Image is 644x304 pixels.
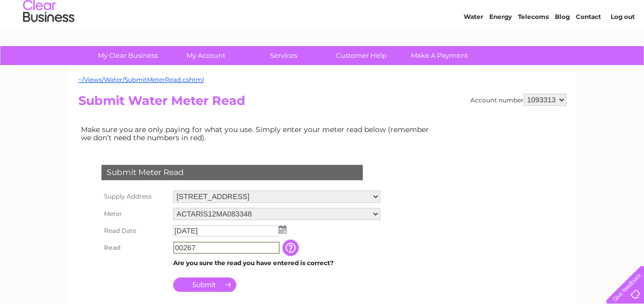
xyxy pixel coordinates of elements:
th: Read [99,239,171,256]
td: Are you sure the read you have entered is correct? [171,256,383,270]
a: Services [241,46,326,65]
td: Make sure you are only paying for what you use. Simply enter your meter read below (remember we d... [78,123,437,144]
a: Log out [610,44,634,51]
a: Water [464,44,483,51]
a: Blog [555,44,570,51]
div: Account number [470,94,566,106]
img: ... [279,225,286,233]
a: Make A Payment [397,46,482,65]
a: Contact [576,44,601,51]
th: Supply Address [99,188,171,205]
th: Read Date [99,223,171,239]
input: Information [282,240,301,256]
div: Submit Meter Read [101,165,363,180]
div: Clear Business is a trading name of Verastar Limited (registered in [GEOGRAPHIC_DATA] No. 3667643... [80,6,565,50]
img: logo.png [23,27,75,58]
a: My Clear Business [86,46,170,65]
a: Customer Help [319,46,404,65]
h2: Submit Water Meter Read [78,94,566,113]
a: ~/Views/Water/SubmitMeterRead.cshtml [78,76,204,83]
th: Meter [99,205,171,223]
a: Telecoms [518,44,549,51]
a: 0333 014 3131 [451,5,522,18]
input: Submit [173,277,236,292]
a: Energy [489,44,512,51]
a: My Account [163,46,248,65]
